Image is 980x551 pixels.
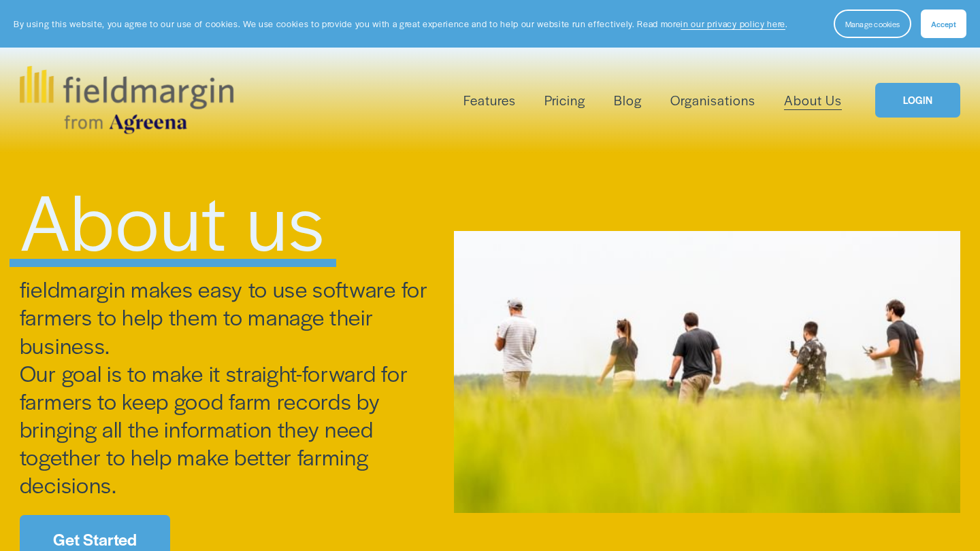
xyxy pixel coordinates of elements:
a: About Us [784,89,842,111]
span: fieldmargin makes easy to use software for farmers to help them to manage their business. Our goa... [20,273,433,499]
p: By using this website, you agree to our use of cookies. We use cookies to provide you with a grea... [14,18,788,31]
span: Accept [931,18,956,29]
button: Accept [921,10,966,38]
a: folder dropdown [463,89,516,111]
button: Manage cookies [834,10,911,38]
span: Manage cookies [845,18,900,29]
a: Organisations [670,89,755,111]
a: LOGIN [875,83,960,118]
span: Features [463,90,516,110]
span: About us [20,164,325,273]
a: Pricing [544,89,585,111]
img: fieldmargin.com [20,66,233,134]
a: in our privacy policy here [681,18,785,30]
a: Blog [614,89,642,111]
